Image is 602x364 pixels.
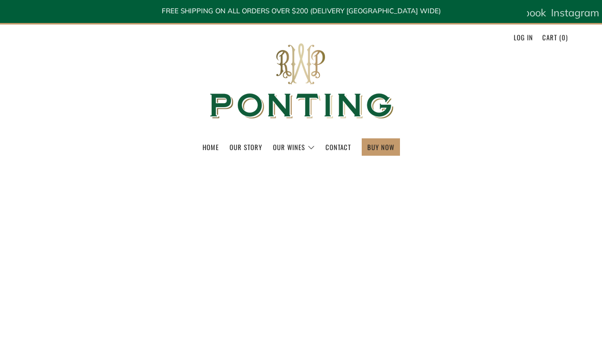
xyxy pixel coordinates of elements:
[230,139,262,155] a: Our Story
[551,6,599,19] span: Instagram
[325,139,351,155] a: Contact
[273,139,315,155] a: Our Wines
[203,139,219,155] a: Home
[514,29,533,45] a: Log in
[199,25,403,138] img: Ponting Wines
[551,3,599,23] a: Instagram
[542,29,568,45] a: Cart (0)
[367,139,394,155] a: BUY NOW
[562,32,566,42] span: 0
